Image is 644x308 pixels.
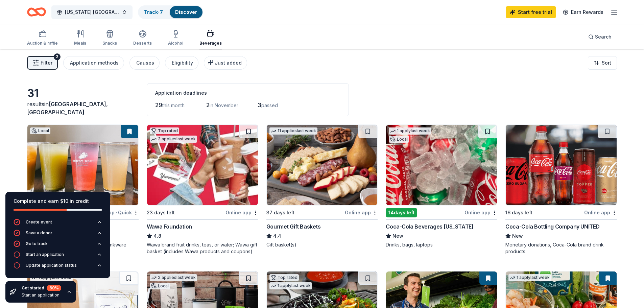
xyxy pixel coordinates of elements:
[505,241,617,255] div: Monetary donations, Coca-Cola brand drink products
[588,56,617,70] button: Sort
[512,232,523,240] span: New
[147,209,175,217] div: 23 days left
[559,6,607,18] a: Earn Rewards
[389,127,431,135] div: 1 apply last week
[27,41,58,46] div: Auction & raffle
[22,285,61,291] div: Get started
[266,209,294,217] div: 37 days left
[345,208,378,217] div: Online app
[386,208,417,217] div: 14 days left
[150,283,170,289] div: Local
[199,41,222,46] div: Beverages
[273,232,281,240] span: 4.4
[505,222,600,231] div: Coca-Cola Bottling Company UNITED
[175,9,197,15] a: Discover
[584,208,617,217] div: Online app
[392,232,403,240] span: New
[267,125,378,205] img: Image for Gourmet Gift Baskets
[26,219,52,225] div: Create event
[595,33,612,41] span: Search
[150,274,197,281] div: 2 applies last week
[26,241,48,246] div: Go to track
[210,102,238,108] span: in November
[172,59,193,67] div: Eligibility
[47,285,61,291] div: 60 %
[155,89,340,97] div: Application deadlines
[508,274,551,281] div: 1 apply last week
[27,100,139,116] div: results
[138,5,203,19] button: Track· 7Discover
[27,125,138,205] img: Image for Buddy Brew Coffee
[389,136,409,143] div: Local
[162,102,185,108] span: this month
[225,208,258,217] div: Online app
[26,263,77,268] div: Update application status
[150,136,197,143] div: 3 applies last week
[22,292,61,298] div: Start an application
[129,56,160,70] button: Causes
[506,6,556,18] a: Start free trial
[136,59,154,67] div: Causes
[269,282,312,289] div: 1 apply last week
[70,59,119,67] div: Application methods
[505,209,532,217] div: 16 days left
[27,27,58,49] button: Auction & raffle
[266,222,321,231] div: Gourmet Gift Baskets
[266,124,378,248] a: Image for Gourmet Gift Baskets11 applieslast week37 days leftOnline appGourmet Gift Baskets4.4Gif...
[147,125,258,205] img: Image for Wawa Foundation
[54,53,61,60] div: 2
[27,101,108,116] span: in
[386,125,497,205] img: Image for Coca-Cola Beverages Florida
[153,232,161,240] span: 4.8
[133,41,152,46] div: Desserts
[204,56,247,70] button: Just added
[14,251,102,262] button: Start an application
[506,125,617,205] img: Image for Coca-Cola Bottling Company UNITED
[168,41,183,46] div: Alcohol
[464,208,497,217] div: Online app
[26,230,52,236] div: Save a donor
[168,27,183,49] button: Alcohol
[257,101,261,109] span: 3
[386,124,497,248] a: Image for Coca-Cola Beverages Florida1 applylast weekLocal14days leftOnline appCoca-Cola Beverage...
[27,56,58,70] button: Filter2
[27,101,108,116] span: [GEOGRAPHIC_DATA], [GEOGRAPHIC_DATA]
[386,222,473,231] div: Coca-Cola Beverages [US_STATE]
[266,241,378,248] div: Gift basket(s)
[14,240,102,251] button: Go to track
[150,127,179,134] div: Top rated
[155,101,162,109] span: 29
[116,210,117,215] span: •
[63,56,124,70] button: Application methods
[30,127,50,134] div: Local
[102,41,117,46] div: Snacks
[147,124,258,255] a: Image for Wawa FoundationTop rated3 applieslast week23 days leftOnline appWawa Foundation4.8Wawa ...
[269,127,317,135] div: 11 applies last week
[14,197,102,205] div: Complete and earn $10 in credit
[583,30,617,44] button: Search
[26,252,64,257] div: Start an application
[41,59,52,67] span: Filter
[147,222,192,231] div: Wawa Foundation
[27,87,139,100] div: 31
[602,59,611,67] span: Sort
[27,124,139,248] a: Image for Buddy Brew CoffeeLocal14days leftOnline app•Quick[PERSON_NAME] CoffeeNewCoffee, gift ca...
[505,124,617,255] a: Image for Coca-Cola Bottling Company UNITED16 days leftOnline appCoca-Cola Bottling Company UNITE...
[14,219,102,230] button: Create event
[133,27,152,49] button: Desserts
[386,241,497,248] div: Drinks, bags, laptops
[51,5,133,19] button: [US_STATE] [GEOGRAPHIC_DATA] Trot
[14,262,102,273] button: Update application status
[102,27,117,49] button: Snacks
[27,4,46,20] a: Home
[144,9,163,15] a: Track· 7
[165,56,198,70] button: Eligibility
[65,8,119,16] span: [US_STATE] [GEOGRAPHIC_DATA] Trot
[199,27,222,49] button: Beverages
[74,27,86,49] button: Meals
[206,101,210,109] span: 2
[269,274,299,281] div: Top rated
[147,241,258,255] div: Wawa brand fruit drinks, teas, or water; Wawa gift basket (includes Wawa products and coupons)
[215,60,242,66] span: Just added
[14,230,102,240] button: Save a donor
